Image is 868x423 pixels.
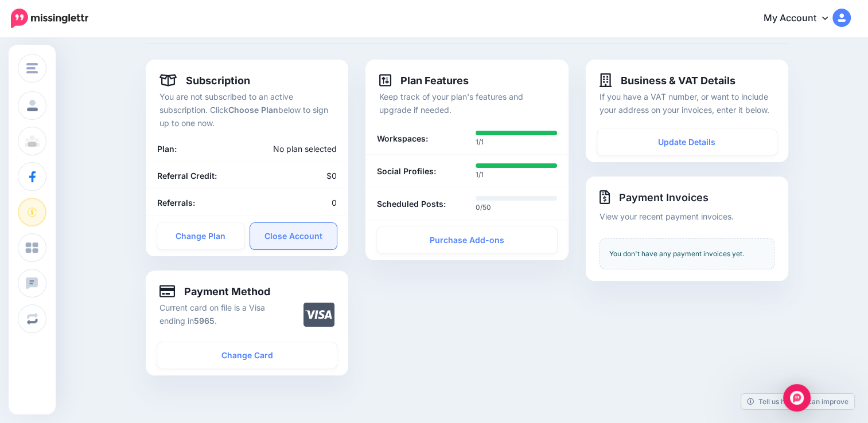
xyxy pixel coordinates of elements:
[157,171,217,181] b: Referral Credit:
[600,90,774,116] p: If you have a VAT number, or want to include your address on your invoices, enter it below.
[157,223,244,249] a: Change Plan
[250,223,337,249] a: Close Account
[600,73,735,87] h4: Business & VAT Details
[377,132,428,145] b: Workspaces:
[600,190,774,204] h4: Payment Invoices
[159,284,270,298] h4: Payment Method
[157,144,177,154] b: Plan:
[379,73,469,87] h4: Plan Features
[159,73,250,87] h4: Subscription
[476,169,557,181] p: 1/1
[157,198,195,207] b: Referrals:
[332,198,337,207] span: 0
[228,105,278,115] b: Choose Plan
[741,394,854,409] a: Tell us how we can improve
[159,90,334,130] p: You are not subscribed to an active subscription. Click below to sign up to one now.
[377,164,436,178] b: Social Profiles:
[600,210,774,223] p: View your recent payment invoices.
[159,301,286,327] p: Current card on file is a Visa ending in .
[11,9,88,28] img: Missinglettr
[247,169,346,182] div: $0
[597,129,777,155] a: Update Details
[379,90,554,116] p: Keep track of your plan's features and upgrade if needed.
[783,384,811,412] div: Open Intercom Messenger
[377,227,556,253] a: Purchase Add-ons
[214,142,345,155] div: No plan selected
[752,5,851,33] a: My Account
[476,136,557,148] p: 1/1
[377,197,446,210] b: Scheduled Posts:
[194,316,215,326] b: 5965
[26,63,38,73] img: menu.png
[476,202,557,213] p: 0/50
[600,238,774,269] div: You don't have any payment invoices yet.
[157,342,337,369] a: Change Card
